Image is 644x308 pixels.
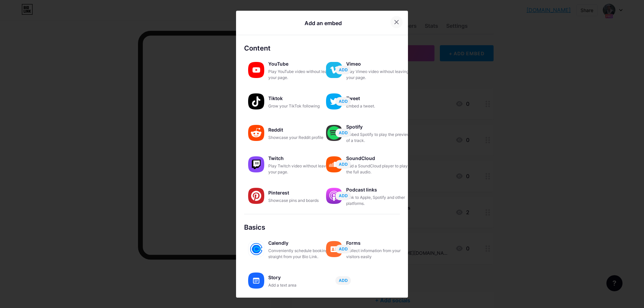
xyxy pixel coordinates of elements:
img: reddit [248,125,264,141]
div: Play Twitch video without leaving your page. [268,163,335,175]
div: Play Vimeo video without leaving your page. [346,69,413,81]
span: ADD [339,130,348,136]
span: ADD [339,67,348,73]
img: calendly [248,241,264,257]
div: Add a SoundCloud player to play the full audio. [346,163,413,175]
button: ADD [335,66,351,74]
button: ADD [335,191,351,200]
div: Forms [346,238,413,248]
span: ADD [339,246,348,252]
img: forms [326,241,342,257]
div: Embed a tweet. [346,103,413,109]
div: Spotify [346,122,413,132]
div: Showcase pins and boards [268,198,335,204]
img: vimeo [326,62,342,78]
div: Add a text area [268,282,335,288]
div: Embed Spotify to play the preview of a track. [346,132,413,144]
img: podcastlinks [326,188,342,204]
div: Conveniently schedule bookings straight from your Bio Link. [268,248,335,260]
div: Tweet [346,94,413,103]
div: Play YouTube video without leaving your page. [268,69,335,81]
button: ADD [335,160,351,169]
img: story [248,273,264,289]
div: SoundCloud [346,154,413,163]
button: ADD [335,245,351,253]
div: Calendly [268,238,335,248]
img: spotify [326,125,342,141]
div: Basics [244,222,400,232]
div: Podcast links [346,185,413,195]
div: Twitch [268,154,335,163]
div: Grow your TikTok following [268,103,335,109]
button: ADD [335,97,351,106]
div: Tiktok [268,94,335,103]
div: Add an embed [305,19,342,27]
span: ADD [339,98,348,104]
div: Link to Apple, Spotify and other platforms. [346,195,413,207]
button: ADD [335,276,351,285]
span: ADD [339,161,348,167]
img: soundcloud [326,156,342,172]
span: ADD [339,193,348,199]
div: Vimeo [346,59,413,69]
div: YouTube [268,59,335,69]
img: youtube [248,62,264,78]
img: twitch [248,156,264,172]
div: Collect information from your visitors easily [346,248,413,260]
div: Reddit [268,125,335,135]
div: Showcase your Reddit profile [268,135,335,141]
button: ADD [335,129,351,137]
img: twitter [326,93,342,109]
div: Story [268,273,335,282]
div: Content [244,43,400,53]
img: tiktok [248,93,264,109]
div: Pinterest [268,188,335,198]
img: pinterest [248,188,264,204]
span: ADD [339,278,348,283]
